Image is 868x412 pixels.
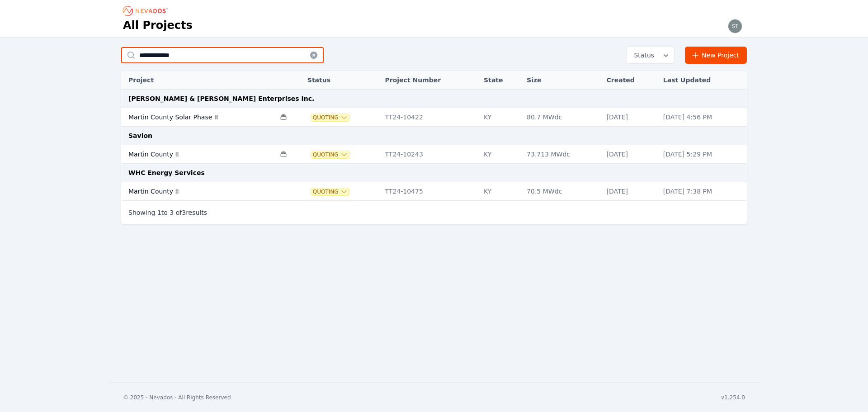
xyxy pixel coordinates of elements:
th: State [479,71,522,90]
div: v1.254.0 [721,394,745,401]
span: 3 [182,209,186,216]
td: [DATE] [602,182,659,201]
td: 80.7 MWdc [522,108,602,127]
td: KY [479,182,522,201]
td: TT24-10422 [381,108,480,127]
span: 3 [170,209,174,216]
td: WHC Energy Services [121,164,747,182]
td: [DATE] 5:29 PM [659,145,747,164]
td: [PERSON_NAME] & [PERSON_NAME] Enterprises Inc. [121,90,747,108]
button: Quoting [311,151,349,158]
h1: All Projects [123,18,193,33]
td: KY [479,108,522,127]
td: KY [479,145,522,164]
td: Martin County II [121,182,275,201]
td: Martin County Solar Phase II [121,108,275,127]
span: Status [630,51,654,60]
img: steve.mustaro@nevados.solar [728,19,742,33]
button: Quoting [311,188,349,195]
a: New Project [685,47,747,64]
td: [DATE] 7:38 PM [659,182,747,201]
th: Size [522,71,602,90]
p: Showing to of results [128,208,207,217]
td: 70.5 MWdc [522,182,602,201]
th: Project Number [381,71,480,90]
tr: Martin County IIQuotingTT24-10475KY70.5 MWdc[DATE][DATE] 7:38 PM [121,182,747,201]
td: TT24-10475 [381,182,480,201]
td: TT24-10243 [381,145,480,164]
td: [DATE] [602,145,659,164]
th: Status [303,71,381,90]
nav: Breadcrumb [123,4,171,18]
td: Martin County II [121,145,275,164]
td: [DATE] 4:56 PM [659,108,747,127]
td: Savion [121,127,747,145]
td: [DATE] [602,108,659,127]
th: Created [602,71,659,90]
span: 1 [157,209,161,216]
tr: Martin County IIQuotingTT24-10243KY73.713 MWdc[DATE][DATE] 5:29 PM [121,145,747,164]
tr: Martin County Solar Phase IIQuotingTT24-10422KY80.7 MWdc[DATE][DATE] 4:56 PM [121,108,747,127]
th: Last Updated [659,71,747,90]
th: Project [121,71,275,90]
td: 73.713 MWdc [522,145,602,164]
button: Quoting [311,114,349,121]
button: Status [627,47,674,63]
div: © 2025 - Nevados - All Rights Reserved [123,394,231,401]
